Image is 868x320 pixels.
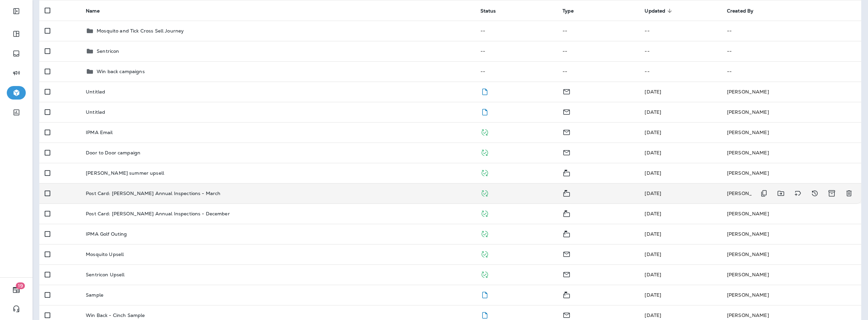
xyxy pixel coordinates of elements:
[645,211,661,217] span: Andy Smith
[645,8,674,14] span: Updated
[480,169,489,175] span: Published
[563,230,571,236] span: Mailer
[645,231,661,237] span: Andy Smith
[86,211,230,216] p: Post Card: [PERSON_NAME] Annual Inspections - December
[563,8,574,14] span: Type
[727,8,753,14] span: Created By
[86,292,103,298] p: Sample
[842,187,856,200] button: Delete
[86,8,100,14] span: Name
[480,291,489,297] span: Draft
[480,88,489,94] span: Draft
[563,271,571,277] span: Email
[808,187,822,200] button: View Changelog
[645,190,661,196] span: Andy Smith
[645,292,661,298] span: Frank Carreno
[563,149,571,155] span: Email
[97,28,184,34] p: Mosquito and Tick Cross Sell Journey
[825,187,839,200] button: Archive
[480,251,489,257] span: Published
[480,108,489,114] span: Draft
[475,41,557,61] td: --
[722,224,861,244] td: [PERSON_NAME]
[480,210,489,216] span: Published
[480,230,489,236] span: Published
[722,264,861,285] td: [PERSON_NAME]
[722,204,861,224] td: [PERSON_NAME]
[645,8,665,14] span: Updated
[563,108,571,114] span: Email
[645,272,661,278] span: Andy Smith
[86,8,108,14] span: Name
[480,149,489,155] span: Published
[86,89,105,94] p: Untitled
[97,69,145,74] p: Win back campaigns
[645,150,661,156] span: Andy Smith
[645,109,661,115] span: Jason Munk
[791,187,805,200] button: Add tags
[645,312,661,318] span: Frank Carreno
[480,271,489,277] span: Published
[722,82,861,102] td: [PERSON_NAME]
[480,8,505,14] span: Status
[639,61,721,82] td: --
[86,231,127,237] p: IPMA Golf Outing
[563,169,571,175] span: Mailer
[722,61,861,82] td: --
[475,61,557,82] td: --
[86,170,164,176] p: [PERSON_NAME] summer upsell
[86,191,220,196] p: Post Card: [PERSON_NAME] Annual Inspections - March
[722,41,861,61] td: --
[563,291,571,297] span: Mailer
[722,285,861,305] td: [PERSON_NAME]
[557,21,639,41] td: --
[475,21,557,41] td: --
[727,8,762,14] span: Created By
[563,190,571,196] span: Mailer
[645,129,661,135] span: Andy Smith
[757,187,771,200] button: Duplicate
[722,102,861,122] td: [PERSON_NAME]
[86,272,124,277] p: Sentricon Upsell
[480,190,489,196] span: Published
[722,21,861,41] td: --
[722,163,861,183] td: [PERSON_NAME]
[645,89,661,95] span: Jason Munk
[563,8,583,14] span: Type
[86,313,145,318] p: Win Back - Cinch Sample
[557,41,639,61] td: --
[722,244,861,264] td: [PERSON_NAME]
[86,150,140,155] p: Door to Door campaign
[7,283,26,297] button: 19
[722,122,861,143] td: [PERSON_NAME]
[639,41,721,61] td: --
[97,48,119,54] p: Sentricon
[16,282,25,289] span: 19
[86,109,105,115] p: Untitled
[639,21,721,41] td: --
[563,210,571,216] span: Mailer
[86,252,124,257] p: Mosquito Upsell
[774,187,788,200] button: Move to folder
[563,88,571,94] span: Email
[480,129,489,135] span: Published
[480,8,496,14] span: Status
[645,170,661,176] span: Andy Smith
[722,143,861,163] td: [PERSON_NAME]
[563,312,571,318] span: Email
[722,183,820,204] td: [PERSON_NAME]
[557,61,639,82] td: --
[563,251,571,257] span: Email
[563,129,571,135] span: Email
[7,4,26,18] button: Expand Sidebar
[645,251,661,257] span: Brian Smith
[480,312,489,318] span: Draft
[86,130,113,135] p: IPMA Email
